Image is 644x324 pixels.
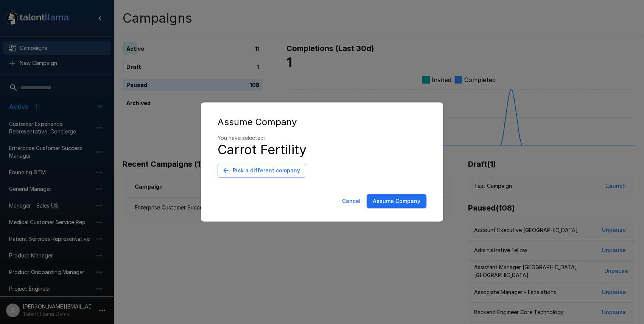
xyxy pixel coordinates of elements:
button: Pick a different company [218,164,306,178]
button: Cancel [339,194,364,208]
div: Assume Company [218,116,426,128]
button: Assume Company [367,194,426,208]
h4: Carrot Fertility [218,142,426,158]
p: You have selected: [218,134,426,142]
